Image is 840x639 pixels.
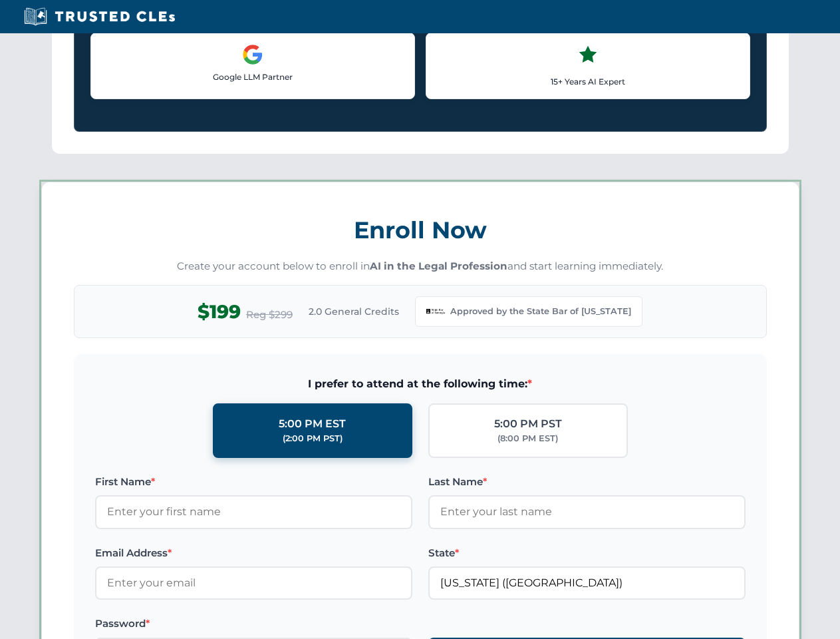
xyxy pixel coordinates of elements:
div: 5:00 PM PST [494,415,562,433]
input: Enter your email [95,566,412,600]
img: Google [242,44,263,65]
div: (2:00 PM PST) [283,432,343,445]
div: 5:00 PM EST [279,415,346,433]
p: 15+ Years AI Expert [437,75,739,88]
label: State [428,545,746,561]
p: Google LLM Partner [102,71,404,83]
span: I prefer to attend at the following time: [95,375,746,393]
img: Trusted CLEs [20,7,179,27]
label: Email Address [95,545,412,561]
div: (8:00 PM EST) [497,432,558,445]
span: Reg $299 [246,307,293,323]
input: Enter your first name [95,495,412,529]
strong: AI in the Legal Profession [370,260,507,272]
p: Create your account below to enroll in and start learning immediately. [74,259,767,274]
span: 2.0 General Credits [309,304,399,319]
label: First Name [95,474,412,490]
label: Last Name [428,474,746,490]
input: Georgia (GA) [428,566,746,600]
label: Password [95,616,412,632]
span: $199 [198,297,241,327]
span: Approved by the State Bar of [US_STATE] [450,305,631,318]
input: Enter your last name [428,495,746,529]
h3: Enroll Now [74,209,767,251]
img: Georgia Bar [426,302,445,321]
